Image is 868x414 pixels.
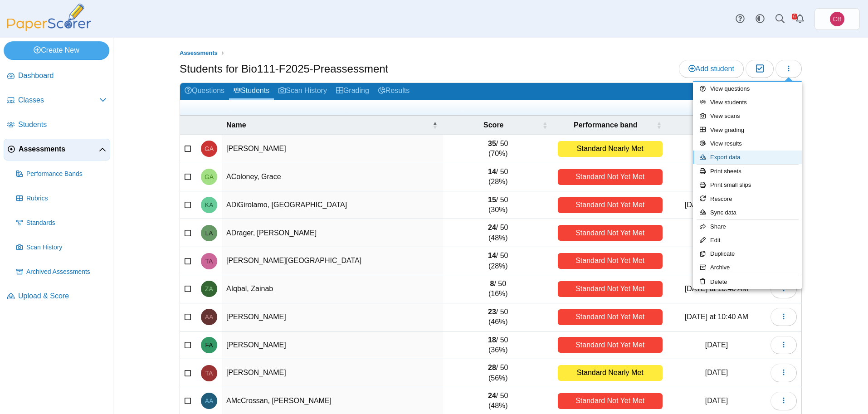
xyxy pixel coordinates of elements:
div: Standard Not Yet Met [558,309,663,325]
span: Kayleigh ADiGirolamo [205,202,214,208]
span: Scan History [26,243,107,252]
span: Frederick ALittauer [205,342,213,348]
div: Standard Not Yet Met [558,197,663,213]
a: Grading [332,83,374,100]
span: Theresa AMartino [205,370,213,376]
a: Students [229,83,274,100]
time: Aug 28, 2025 at 11:00 AM [705,397,728,404]
td: / 50 (30%) [443,191,553,219]
span: Name [226,121,246,129]
a: Archive [693,261,802,274]
td: ADrager, [PERSON_NAME] [222,219,443,247]
a: View results [693,137,802,151]
a: Alerts [790,9,810,29]
a: Rescore [693,192,802,206]
td: [PERSON_NAME] [222,303,443,331]
div: Standard Not Yet Met [558,281,663,297]
time: Aug 29, 2025 at 10:40 AM [685,285,748,292]
a: Share [693,220,802,234]
a: Edit [693,234,802,247]
span: Adam AMcCrossan [205,398,214,404]
time: Sep 4, 2025 at 10:05 AM [685,201,748,209]
div: Standard Nearly Met [558,141,663,157]
td: [PERSON_NAME][GEOGRAPHIC_DATA] [222,247,443,275]
a: Assessments [177,48,220,59]
span: Assessments [180,49,218,56]
b: 24 [488,392,496,399]
span: Name : Activate to invert sorting [432,116,438,135]
a: Delete [693,275,802,289]
span: Grace AColoney [205,174,214,180]
a: Duplicate [693,247,802,261]
h1: Students for Bio111-F2025-Preassessment [180,61,388,77]
a: Canisius Biology [814,8,860,30]
td: / 50 (46%) [443,303,553,331]
span: Classes [18,95,99,105]
span: Upload & Score [18,291,107,301]
span: Students [18,120,107,130]
td: / 50 (28%) [443,163,553,191]
a: Create New [4,41,109,59]
span: Assessments [19,144,99,154]
span: Archived Assessments [26,268,107,277]
span: Standards [26,219,107,228]
time: Aug 26, 2025 at 1:00 PM [705,341,728,349]
a: Add student [679,60,744,78]
span: Add student [688,65,734,73]
span: Adrianna ALengen [205,314,214,320]
a: View students [693,96,802,109]
td: [PERSON_NAME] [222,135,443,163]
td: AColoney, Grace [222,163,443,191]
b: 35 [488,140,496,147]
b: 23 [488,308,496,316]
a: Results [374,83,414,100]
span: Canisius Biology [830,12,844,26]
time: Aug 28, 2025 at 11:00 AM [705,369,728,376]
span: Score [483,121,503,129]
span: Performance Bands [26,170,107,179]
td: / 50 (70%) [443,135,553,163]
b: 8 [490,280,494,287]
span: Lauren ADrager [205,230,213,236]
span: Grace AAgnello [205,146,214,152]
a: View grading [693,123,802,137]
a: Scan History [13,237,110,258]
div: Standard Nearly Met [558,365,663,381]
a: Students [4,114,110,136]
span: Performance band [574,121,637,129]
a: Scan History [274,83,332,100]
span: Score : Activate to sort [542,116,548,135]
td: / 50 (48%) [443,219,553,247]
a: Sync data [693,206,802,219]
a: Print sheets [693,165,802,178]
td: ADiGirolamo, [GEOGRAPHIC_DATA] [222,191,443,219]
b: 28 [488,364,496,371]
a: Dashboard [4,65,110,87]
span: Rubrics [26,194,107,203]
td: [PERSON_NAME] [222,359,443,387]
a: Performance Bands [13,163,110,185]
span: Tanisha AHussain [205,258,213,264]
a: View scans [693,109,802,123]
td: / 50 (28%) [443,247,553,275]
a: Standards [13,212,110,234]
div: Standard Not Yet Met [558,225,663,241]
b: 14 [488,168,496,175]
span: Zainab AIqbal [205,286,213,292]
a: View questions [693,82,802,96]
span: Dashboard [18,71,107,81]
a: Print small slips [693,178,802,192]
td: AIqbal, Zainab [222,275,443,303]
td: / 50 (16%) [443,275,553,303]
b: 15 [488,196,496,204]
div: Standard Not Yet Met [558,393,663,409]
div: Standard Not Yet Met [558,169,663,185]
td: [PERSON_NAME] [222,331,443,360]
a: Upload & Score [4,286,110,307]
a: Rubrics [13,188,110,209]
td: / 50 (36%) [443,331,553,360]
b: 18 [488,336,496,344]
div: Standard Not Yet Met [558,337,663,353]
span: Performance band : Activate to sort [656,116,662,135]
a: Classes [4,90,110,112]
